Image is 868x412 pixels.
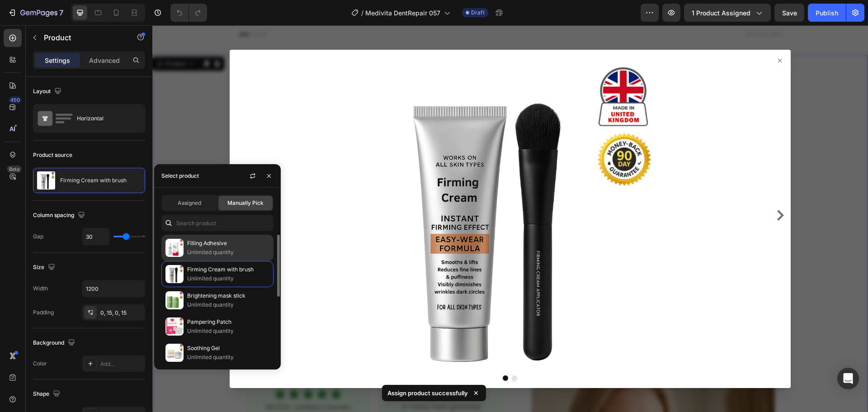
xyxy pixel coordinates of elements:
p: Unlimited quantity [187,248,269,257]
img: collections [165,291,184,309]
div: Shape [33,388,62,400]
div: Column spacing [33,209,87,222]
span: Assigned [178,199,201,207]
p: Unlimited quantity [187,327,269,336]
span: Draft [471,9,485,17]
div: Select product [161,172,199,180]
button: Dot [359,350,365,355]
input: Auto [82,280,145,297]
p: Firming Cream with brush [60,177,127,184]
div: Width [33,284,48,293]
div: Background [33,337,77,349]
img: collections [165,265,184,283]
p: 7 [59,7,63,18]
div: Layout [33,85,63,98]
div: Horizontal [77,108,132,129]
span: Save [782,9,797,17]
div: Color [33,360,47,368]
button: Carousel Next Arrow [623,185,633,195]
p: Assign product successfully [387,388,468,398]
div: Size [33,261,57,274]
div: Product source [33,151,72,159]
p: Advanced [89,56,120,65]
div: 450 [9,96,22,104]
img: product feature img [37,171,55,189]
p: Unlimited quantity [187,353,269,362]
img: collections [165,317,184,336]
div: Gap [33,232,43,241]
span: Manually Pick [227,199,264,207]
p: Product [44,32,121,43]
p: Firming Cream with brush [187,265,269,274]
p: Settings [45,56,70,65]
div: Add... [100,360,143,368]
p: Soothing Gel [187,344,269,353]
img: collections [165,239,184,257]
input: Search in Settings & Advanced [161,215,274,231]
p: Filling Adhesive [187,239,269,248]
div: Beta [7,166,22,173]
button: 1 product assigned [684,4,771,22]
button: 7 [4,4,67,22]
button: Dot [350,350,356,355]
div: Publish [816,8,838,18]
span: Medivita DentRepair 057 [365,8,440,18]
div: Open Intercom Messenger [837,368,859,389]
p: Unlimited quantity [187,300,269,309]
input: Auto [82,228,109,245]
button: Publish [808,4,846,22]
span: / [361,8,363,18]
div: Undo/Redo [170,4,207,22]
img: collections [165,344,184,362]
span: 1 product assigned [692,8,750,18]
p: Brightening mask stick [187,291,269,300]
p: Pampering Patch [187,317,269,327]
div: Padding [33,308,54,317]
div: 0, 15, 0, 15 [100,309,143,317]
p: Unlimited quantity [187,274,269,283]
button: Save [774,4,804,22]
iframe: Design area [152,25,868,412]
